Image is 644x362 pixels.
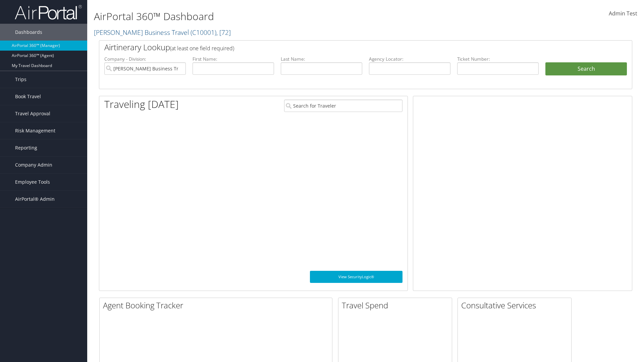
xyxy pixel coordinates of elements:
[216,28,231,37] span: , [ 72 ]
[342,300,452,311] h2: Travel Spend
[15,71,26,88] span: Trips
[609,10,637,17] span: Admin Test
[461,300,571,311] h2: Consultative Services
[94,9,456,23] h1: AirPortal 360™ Dashboard
[15,157,52,173] span: Company Admin
[15,174,50,190] span: Employee Tools
[284,100,402,112] input: Search for Traveler
[609,3,637,24] a: Admin Test
[15,191,55,207] span: AirPortal® Admin
[457,56,539,62] label: Ticket Number:
[15,139,37,156] span: Reporting
[94,28,231,37] a: [PERSON_NAME] Business Travel
[104,42,583,53] h2: Airtinerary Lookup
[104,97,179,111] h1: Traveling [DATE]
[15,122,55,139] span: Risk Management
[281,56,362,62] label: Last Name:
[15,105,50,122] span: Travel Approval
[310,271,402,283] a: View SecurityLogic®
[193,56,274,62] label: First Name:
[104,56,186,62] label: Company - Division:
[369,56,450,62] label: Agency Locator:
[191,28,216,37] span: ( C10001 )
[15,24,42,41] span: Dashboards
[545,62,627,76] button: Search
[15,88,41,105] span: Book Travel
[15,4,82,20] img: airportal-logo.png
[170,45,234,52] span: (at least one field required)
[103,300,332,311] h2: Agent Booking Tracker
